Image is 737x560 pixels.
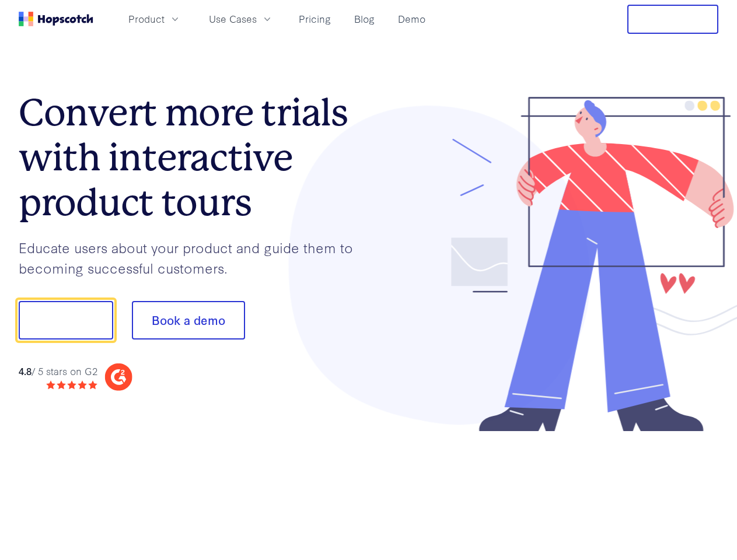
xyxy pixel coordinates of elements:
p: Educate users about your product and guide them to becoming successful customers. [19,237,369,278]
span: Use Cases [209,12,257,26]
button: Product [121,9,188,29]
span: Product [128,12,165,26]
a: Blog [350,9,379,29]
button: Book a demo [132,301,245,339]
div: / 5 stars on G2 [19,364,97,379]
button: Free Trial [627,5,718,34]
h1: Convert more trials with interactive product tours [19,90,369,225]
strong: 4.8 [19,364,32,377]
button: Use Cases [202,9,280,29]
a: Home [19,12,93,26]
button: Show me! [19,301,113,339]
a: Demo [393,9,430,29]
a: Pricing [294,9,336,29]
